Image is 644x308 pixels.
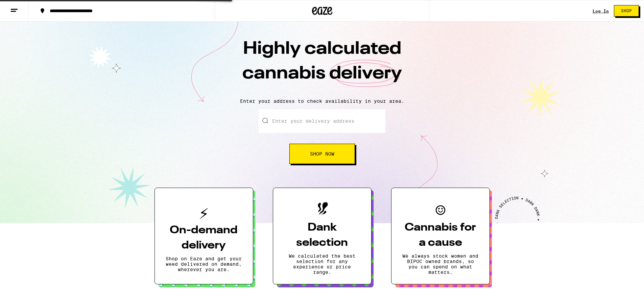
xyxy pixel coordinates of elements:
[609,5,644,17] a: Shop
[614,5,639,17] button: Shop
[204,37,440,93] h1: Highly calculated cannabis delivery
[7,98,637,104] p: Enter your address to check availability in your area.
[259,109,385,133] input: Enter your delivery address
[166,223,242,253] h3: On-demand delivery
[310,151,334,156] span: Shop Now
[284,220,360,251] h3: Dank selection
[593,9,609,13] a: Log In
[391,188,490,284] button: Cannabis for a causeWe always stock women and BIPOC owned brands, so you can spend on what matters.
[402,220,479,251] h3: Cannabis for a cause
[621,9,632,13] span: Shop
[284,253,360,275] p: We calculated the best selection for any experience or price range.
[166,256,242,272] p: Shop on Eaze and get your weed delivered on demand, wherever you are.
[402,253,479,275] p: We always stock women and BIPOC owned brands, so you can spend on what matters.
[289,144,355,164] button: Shop Now
[154,188,253,284] button: On-demand deliveryShop on Eaze and get your weed delivered on demand, wherever you are.
[273,188,372,284] button: Dank selectionWe calculated the best selection for any experience or price range.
